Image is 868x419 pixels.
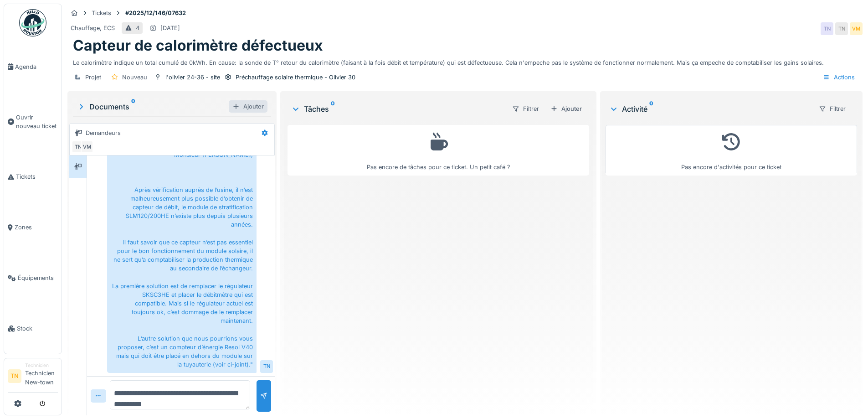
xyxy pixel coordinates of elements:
[819,71,859,84] div: Actions
[850,22,863,35] div: VM
[73,37,323,54] h1: Capteur de calorimètre défectueux
[611,129,851,171] div: Pas encore d'activités pour ce ticket
[136,24,139,32] div: 4
[18,274,58,282] span: Équipements
[4,92,62,151] a: Ouvrir nouveau ticket
[77,101,229,112] div: Documents
[821,22,833,35] div: TN
[160,24,180,32] div: [DATE]
[25,362,58,390] li: Technicien New-town
[122,9,190,17] strong: #2025/12/146/07632
[16,113,58,130] span: Ouvrir nouveau ticket
[291,103,504,114] div: Tâches
[19,9,46,36] img: Badge_color-CXgf-gQk.svg
[229,100,267,113] div: Ajouter
[508,102,543,115] div: Filtrer
[609,103,811,114] div: Activité
[81,140,93,153] div: VM
[25,362,58,369] div: Technicien
[16,172,58,181] span: Tickets
[71,24,115,32] div: Chauffage, ECS
[236,73,355,82] div: Préchauffage solaire thermique - Olivier 30
[15,223,58,232] span: Zones
[92,9,111,17] div: Tickets
[547,103,586,115] div: Ajouter
[122,73,147,82] div: Nouveau
[4,41,62,92] a: Agenda
[649,103,653,114] sup: 0
[331,103,335,114] sup: 0
[835,22,848,35] div: TN
[17,324,58,333] span: Stock
[4,202,62,253] a: Zones
[4,253,62,303] a: Équipements
[4,303,62,354] a: Stock
[4,151,62,202] a: Tickets
[260,360,273,373] div: TN
[165,73,220,82] div: l'olivier 24-36 - site
[8,362,58,393] a: TN TechnicienTechnicien New-town
[293,129,583,171] div: Pas encore de tâches pour ce ticket. Un petit café ?
[131,101,135,112] sup: 0
[107,138,257,373] div: Réponse de Thema SA ([PERSON_NAME]): "Monsieur [PERSON_NAME], Après vérification auprès de l’usin...
[15,62,58,71] span: Agenda
[85,73,101,82] div: Projet
[815,102,850,115] div: Filtrer
[73,55,857,67] div: Le calorimètre indique un total cumulé de 0kWh. En cause: la sonde de T° retour du calorimètre (f...
[86,129,121,137] div: Demandeurs
[8,369,21,383] li: TN
[72,140,84,153] div: TN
